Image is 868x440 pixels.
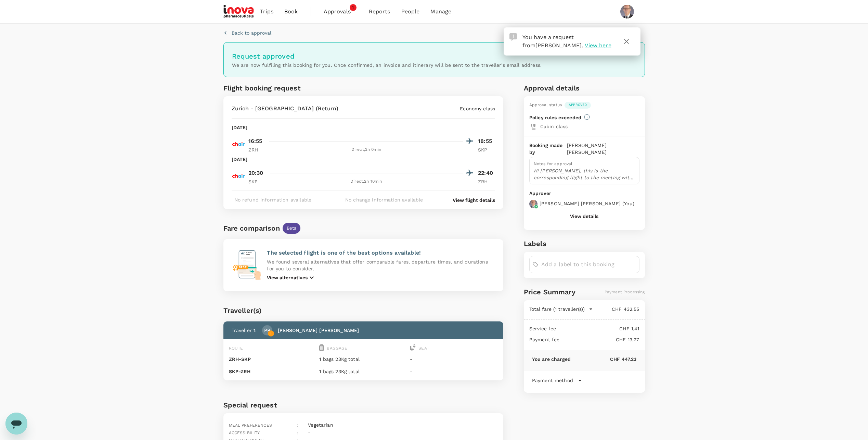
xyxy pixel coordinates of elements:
[232,156,248,163] p: [DATE]
[410,344,416,351] img: seat-icon
[324,8,358,16] span: Approvals
[305,419,333,429] div: Vegetarian
[410,368,498,375] p: -
[593,306,639,313] p: CHF 432.55
[229,423,272,428] span: Meal preferences
[327,346,347,351] span: Baggage
[565,102,591,107] span: Approved
[283,225,301,232] span: Beta
[529,325,556,332] p: Service fee
[319,368,407,375] p: 1 bags 23Kg total
[248,137,262,145] p: 16:55
[418,346,429,351] span: Seat
[534,167,635,181] p: Hi [PERSON_NAME], this is the corresponding flight to the meeting with Alkaloid. [PERSON_NAME]
[284,8,298,16] span: Book
[345,196,423,203] p: No change information available
[541,259,636,270] input: Add a label to this booking
[478,137,495,145] p: 18:55
[232,327,257,334] p: Traveller 1 :
[478,178,495,185] p: ZRH
[430,8,451,16] span: Manage
[529,102,562,109] div: Approval status
[232,105,338,113] p: Zurich - [GEOGRAPHIC_DATA] (Return)
[524,83,645,94] h6: Approval details
[567,142,639,156] p: [PERSON_NAME] [PERSON_NAME]
[529,114,581,121] p: Policy rules exceeded
[270,146,463,153] div: Direct , 2h 0min
[532,356,571,363] p: You are charged
[529,142,567,156] p: Booking made by
[270,178,463,185] div: Direct , 2h 10min
[478,146,495,153] p: SKP
[540,123,639,130] p: Cabin class
[401,8,420,16] span: People
[522,34,583,49] span: You have a request from .
[605,290,645,294] span: Payment Processing
[529,306,593,313] button: Total fare (1 traveller(s))
[410,356,498,363] p: -
[223,305,504,316] div: Traveller(s)
[232,29,271,36] p: Back to approval
[540,200,634,207] p: [PERSON_NAME] [PERSON_NAME] ( You )
[264,327,270,334] p: PB
[5,413,27,435] iframe: Button to launch messaging window
[267,249,495,257] p: The selected flight is one of the best options available!
[267,258,495,272] p: We found several alternatives that offer comparable fares, departure times, and durations for you...
[529,190,639,197] p: Approver
[260,8,273,16] span: Trips
[232,169,245,183] img: CS
[232,62,636,69] p: We are now fulfiling this booking for you. Once confirmed, an invoice and itinerary will be sent ...
[529,306,585,313] p: Total fare (1 traveller(s))
[248,146,265,153] p: ZRH
[535,42,582,49] span: [PERSON_NAME]
[319,344,324,351] img: baggage-icon
[524,286,575,297] h6: Price Summary
[223,223,280,234] div: Fare comparison
[571,356,636,363] p: CHF 447.23
[248,178,265,185] p: SKP
[509,33,517,41] img: Approval Request
[229,430,260,435] span: Accessibility
[223,83,362,94] h6: Flight booking request
[232,137,245,151] img: CS
[534,161,573,166] span: Notes for approval
[267,274,308,281] p: View alternatives
[350,4,357,11] span: 1
[532,377,573,384] p: Payment method
[297,423,298,428] span: :
[229,356,317,363] p: ZRH - SKP
[560,336,639,343] p: CHF 13.27
[529,200,537,208] img: avatar-674847d4c54d2.jpeg
[232,124,248,131] p: [DATE]
[319,356,407,363] p: 1 bags 23Kg total
[305,426,310,437] div: -
[232,51,636,62] h6: Request approved
[453,197,495,204] button: View flight details
[556,325,639,332] p: CHF 1.41
[585,42,611,49] span: View here
[524,238,645,249] h6: Labels
[248,169,263,177] p: 20:30
[529,336,560,343] p: Payment fee
[229,346,243,351] span: Route
[223,29,271,36] button: Back to approval
[478,169,495,177] p: 22:40
[460,105,495,112] p: Economy class
[229,368,317,375] p: SKP - ZRH
[369,8,390,16] span: Reports
[278,327,359,334] p: [PERSON_NAME] [PERSON_NAME]
[223,400,504,411] h6: Special request
[620,5,634,19] img: Sacha Ernst
[267,273,316,282] button: View alternatives
[234,196,312,203] p: No refund information available
[297,430,298,435] span: :
[223,4,255,19] img: iNova Pharmaceuticals
[570,213,598,219] button: View details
